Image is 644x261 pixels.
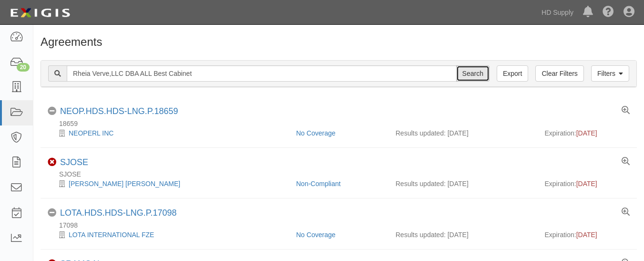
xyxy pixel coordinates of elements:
[296,129,336,137] a: No Coverage
[69,231,154,239] a: LOTA INTERNATIONAL FZE
[622,208,630,217] a: View results summary
[48,158,56,167] i: Non-Compliant
[48,220,637,230] div: 17098
[591,65,629,82] a: Filters
[296,231,336,239] a: No Coverage
[48,169,637,179] div: SJOSE
[41,36,637,48] h1: Agreements
[497,65,528,82] a: Export
[576,180,597,188] span: [DATE]
[48,128,289,138] div: NEOPERL INC
[456,65,490,82] input: Search
[537,3,578,22] a: HD Supply
[396,128,531,138] div: Results updated: [DATE]
[622,106,630,115] a: View results summary
[603,7,614,18] i: Help Center - Complianz
[60,208,176,219] div: LOTA.HDS.HDS-LNG.P.17098
[48,179,289,188] div: JOSE GERARDO SANCHEZ TORRES
[7,4,73,21] img: logo-5460c22ac91f19d4615b14bd174203de0afe785f0fc80cf4dbbc73dc1793850b.png
[545,128,630,138] div: Expiration:
[60,208,176,218] a: LOTA.HDS.HDS-LNG.P.17098
[48,107,56,115] i: No Coverage
[296,180,340,188] a: Non-Compliant
[396,179,531,188] div: Results updated: [DATE]
[60,157,88,167] a: SJOSE
[17,63,30,72] div: 20
[69,180,180,188] a: [PERSON_NAME] [PERSON_NAME]
[48,119,637,128] div: 18659
[396,230,531,240] div: Results updated: [DATE]
[576,231,597,239] span: [DATE]
[60,106,178,117] div: NEOP.HDS.HDS-LNG.P.18659
[60,157,88,168] div: SJOSE
[622,157,630,166] a: View results summary
[576,129,597,137] span: [DATE]
[48,230,289,240] div: LOTA INTERNATIONAL FZE
[48,209,56,217] i: No Coverage
[535,65,583,82] a: Clear Filters
[67,65,457,82] input: Search
[545,179,630,188] div: Expiration:
[60,106,178,116] a: NEOP.HDS.HDS-LNG.P.18659
[545,230,630,240] div: Expiration:
[69,129,113,137] a: NEOPERL INC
